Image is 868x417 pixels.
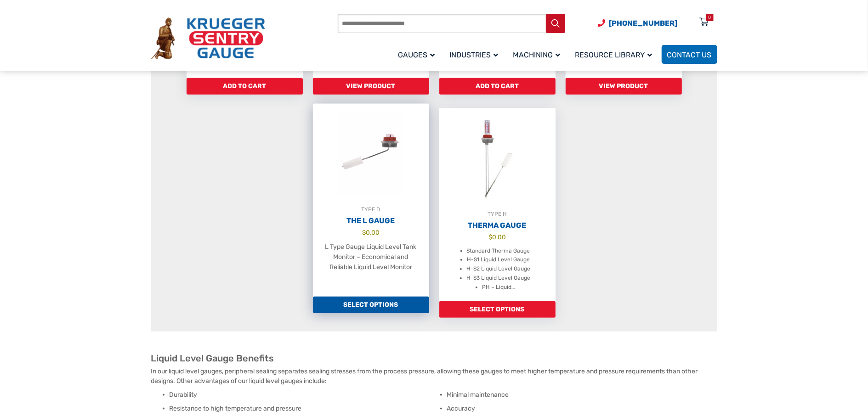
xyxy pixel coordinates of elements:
[313,216,429,225] h2: The L Gauge
[575,51,652,59] span: Resource Library
[313,205,429,214] div: TYPE D
[570,44,662,65] a: Resource Library
[447,404,717,413] li: Accuracy
[313,104,429,205] img: The L Gauge
[439,78,556,95] a: Add to cart: “PVG”
[439,301,556,318] a: Add to cart: “Therma Gauge”
[566,78,682,95] a: Read more about “Remote Reading Gauge”
[439,108,556,301] a: TYPE HTherma Gauge $0.00 Standard Therma Gauge H-S1 Liquid Level Gauge H-S2 Liquid Level Gauge H-...
[508,44,570,65] a: Machining
[439,221,556,230] h2: Therma Gauge
[467,247,530,256] li: Standard Therma Gauge
[482,283,515,292] li: PH – Liquid…
[398,51,435,59] span: Gauges
[439,108,556,209] img: Therma Gauge
[466,265,530,274] li: H-S2 Liquid Level Gauge
[322,242,420,272] p: L Type Gauge Liquid Level Tank Monitor – Economical and Reliable Liquid Level Monitor
[151,353,717,364] h2: Liquid Level Gauge Benefits
[151,17,265,60] img: Krueger Sentry Gauge
[313,297,429,313] a: Add to cart: “The L Gauge”
[362,229,366,236] span: $
[513,51,561,59] span: Machining
[313,78,429,95] a: Read more about “GFK Gauge”
[609,19,678,28] span: [PHONE_NUMBER]
[466,274,530,283] li: H-S3 Liquid Level Gauge
[662,45,717,64] a: Contact Us
[488,233,506,241] bdi: 0.00
[170,390,440,400] li: Durability
[170,404,440,413] li: Resistance to high temperature and pressure
[667,51,712,59] span: Contact Us
[187,78,303,95] a: Add to cart: “Float-P1.5”
[598,17,678,29] a: Phone Number (920) 434-8860
[447,390,717,400] li: Minimal maintenance
[444,44,508,65] a: Industries
[709,14,711,21] div: 0
[467,255,530,265] li: H-S1 Liquid Level Gauge
[439,209,556,219] div: TYPE H
[450,51,499,59] span: Industries
[313,104,429,297] a: TYPE DThe L Gauge $0.00 L Type Gauge Liquid Level Tank Monitor – Economical and Reliable Liquid L...
[151,366,717,386] p: In our liquid level gauges, peripheral sealing separates sealing stresses from the process pressu...
[393,44,444,65] a: Gauges
[362,229,380,236] bdi: 0.00
[488,233,492,241] span: $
